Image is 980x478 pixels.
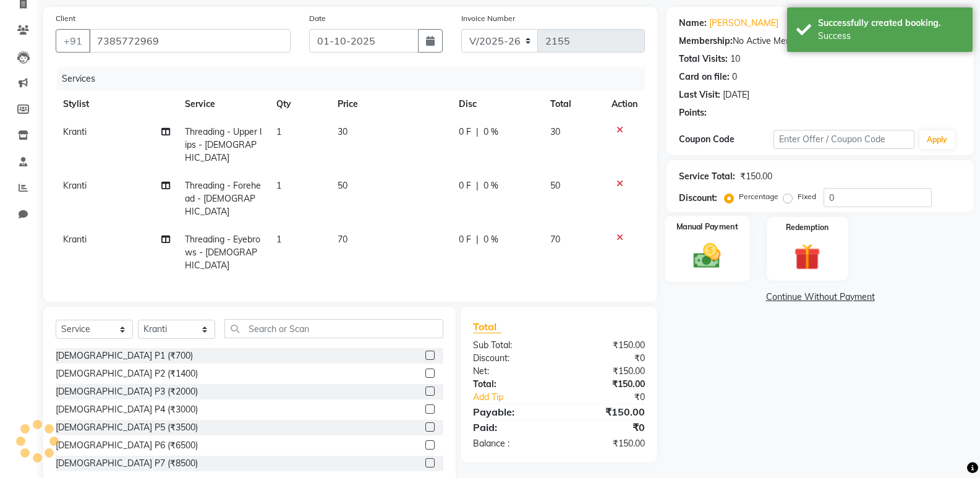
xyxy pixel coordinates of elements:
div: ₹150.00 [559,378,654,391]
label: Fixed [798,191,816,202]
div: No Active Membership [679,35,961,48]
span: 50 [338,180,347,191]
div: [DEMOGRAPHIC_DATA] P5 (₹3500) [56,421,198,434]
div: Last Visit: [679,88,720,101]
span: | [476,179,479,192]
span: 0 % [484,233,498,246]
div: 10 [730,53,740,66]
div: Services [57,67,654,90]
a: Continue Without Payment [669,291,971,304]
th: Total [543,90,604,118]
div: ₹150.00 [559,339,654,352]
div: Total: [464,378,559,391]
input: Search by Name/Mobile/Email/Code [89,29,291,53]
th: Price [330,90,452,118]
span: 1 [276,126,281,137]
div: Net: [464,365,559,378]
div: Membership: [679,35,733,48]
div: ₹0 [575,391,654,404]
span: 0 F [459,233,471,246]
img: _cash.svg [685,240,729,271]
th: Disc [451,90,543,118]
span: 70 [338,234,347,245]
span: 0 % [484,126,498,139]
th: Qty [269,90,330,118]
span: Kranti [63,234,87,245]
input: Enter Offer / Coupon Code [773,130,914,149]
span: 70 [550,234,560,245]
label: Redemption [786,222,829,233]
div: Paid: [464,420,559,435]
div: [DEMOGRAPHIC_DATA] P3 (₹2000) [56,385,198,398]
label: Invoice Number [461,13,515,24]
th: Service [177,90,269,118]
th: Action [604,90,645,118]
span: Threading - Eyebrows - [DEMOGRAPHIC_DATA] [185,234,260,271]
div: [DEMOGRAPHIC_DATA] P6 (₹6500) [56,439,198,452]
div: [DATE] [723,88,749,101]
span: 0 F [459,179,471,192]
div: Discount: [464,352,559,365]
div: ₹150.00 [740,170,772,183]
div: Points: [679,106,707,119]
div: Successfully created booking. [818,17,963,30]
span: | [476,126,479,139]
span: 30 [338,126,347,137]
div: 0 [732,70,737,83]
div: Payable: [464,404,559,419]
label: Manual Payment [676,221,738,233]
button: Apply [919,130,955,149]
span: 1 [276,234,281,245]
a: Add Tip [464,391,575,404]
th: Stylist [56,90,177,118]
div: [DEMOGRAPHIC_DATA] P7 (₹8500) [56,457,198,470]
div: Coupon Code [679,133,773,146]
img: _gift.svg [786,241,829,273]
div: Card on file: [679,70,730,83]
div: Total Visits: [679,53,728,66]
div: ₹0 [559,352,654,365]
button: +91 [56,29,90,53]
div: Discount: [679,192,717,205]
div: ₹150.00 [559,404,654,419]
input: Search or Scan [224,319,443,338]
label: Date [309,13,326,24]
span: 1 [276,180,281,191]
span: Total [473,320,501,333]
div: [DEMOGRAPHIC_DATA] P4 (₹3000) [56,403,198,416]
span: 0 F [459,126,471,139]
div: Service Total: [679,170,735,183]
div: Success [818,30,963,43]
div: [DEMOGRAPHIC_DATA] P2 (₹1400) [56,367,198,380]
div: ₹150.00 [559,437,654,450]
span: 0 % [484,179,498,192]
div: Balance : [464,437,559,450]
label: Percentage [739,191,778,202]
div: [DEMOGRAPHIC_DATA] P1 (₹700) [56,349,193,362]
div: Name: [679,17,707,30]
span: Kranti [63,126,87,137]
span: Threading - Forehead - [DEMOGRAPHIC_DATA] [185,180,261,217]
div: ₹0 [559,420,654,435]
span: 30 [550,126,560,137]
label: Client [56,13,75,24]
span: | [476,233,479,246]
span: 50 [550,180,560,191]
div: ₹150.00 [559,365,654,378]
div: Sub Total: [464,339,559,352]
a: [PERSON_NAME] [709,17,778,30]
span: Kranti [63,180,87,191]
span: Threading - Upper lips - [DEMOGRAPHIC_DATA] [185,126,262,163]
